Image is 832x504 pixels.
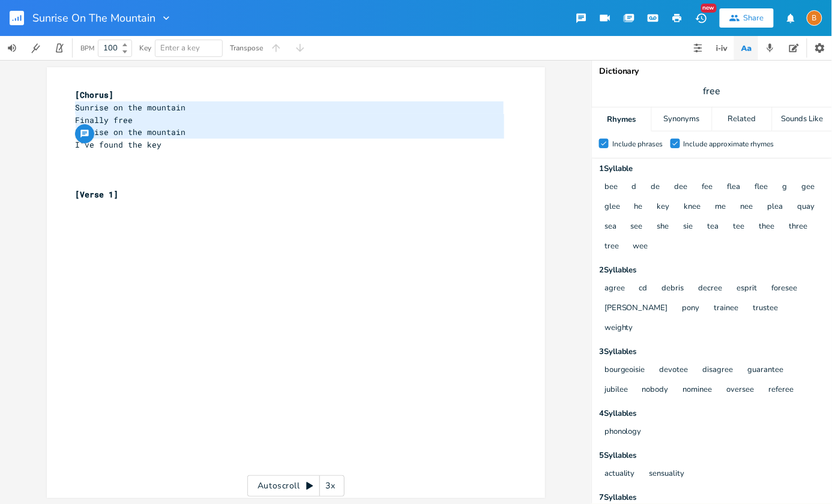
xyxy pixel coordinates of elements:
button: tee [734,222,745,232]
div: Brian Lawley [807,10,822,26]
button: oversee [727,385,755,395]
span: [Chorus] [76,89,114,100]
div: Dictionary [599,67,825,76]
button: [PERSON_NAME] [604,304,668,314]
button: gee [802,182,815,193]
button: he [635,202,643,212]
button: New [689,7,713,29]
div: 4 Syllable s [599,410,825,418]
div: Key [139,44,151,52]
div: Related [713,107,772,131]
button: agree [604,284,625,294]
button: wee [633,242,648,252]
button: plea [768,202,783,212]
button: fee [702,182,713,193]
button: nee [741,202,753,212]
div: 3 Syllable s [599,348,825,356]
span: Sunrise on the mountain [76,102,186,113]
button: debris [662,284,684,294]
button: glee [604,202,620,212]
div: 1 Syllable [599,165,825,173]
button: bee [604,182,618,193]
button: sensuality [650,469,685,479]
button: dee [675,182,688,193]
button: quay [798,202,815,212]
button: Share [720,8,774,28]
button: see [631,222,643,232]
div: 7 Syllable s [599,494,825,502]
button: thee [759,222,775,232]
button: B [807,4,822,32]
button: de [651,182,660,193]
button: knee [684,202,701,212]
button: she [657,222,669,232]
div: BPM [80,45,94,52]
button: sea [604,222,616,232]
button: flee [755,182,768,193]
div: Synonyms [652,107,711,131]
button: nominee [683,385,713,395]
button: decree [699,284,723,294]
button: me [716,202,726,212]
span: free [704,85,721,98]
div: Include approximate rhymes [684,140,774,148]
button: foresee [772,284,798,294]
button: pony [683,304,700,314]
button: three [789,222,808,232]
div: 3x [320,475,342,497]
button: devotee [660,365,689,376]
button: tea [708,222,719,232]
span: Enter a key [160,43,200,53]
div: Rhymes [592,107,651,131]
button: referee [769,385,794,395]
span: I've found the key [76,139,162,150]
button: weighty [604,323,633,334]
button: nobody [642,385,669,395]
button: guarantee [748,365,784,376]
div: Share [744,13,764,23]
button: esprit [737,284,758,294]
button: jubilee [604,385,628,395]
span: Sunrise on the mountain [76,127,186,137]
span: Sunrise On The Mountain [32,13,155,23]
span: [Verse 1] [76,189,119,200]
button: d [632,182,637,193]
button: g [783,182,788,193]
button: flea [728,182,741,193]
button: actuality [604,469,635,479]
button: key [657,202,670,212]
div: Autoscroll [247,475,345,497]
button: bourgeoisie [604,365,645,376]
div: 2 Syllable s [599,266,825,274]
button: tree [604,242,619,252]
button: disagree [703,365,734,376]
button: trainee [714,304,739,314]
div: New [701,4,717,13]
div: Include phrases [612,140,663,148]
span: Finally free [76,115,133,125]
button: phonology [604,427,642,437]
button: cd [639,284,648,294]
div: Sounds Like [773,107,832,131]
div: 5 Syllable s [599,452,825,460]
button: sie [684,222,693,232]
div: Transpose [230,44,263,52]
button: trustee [753,304,779,314]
